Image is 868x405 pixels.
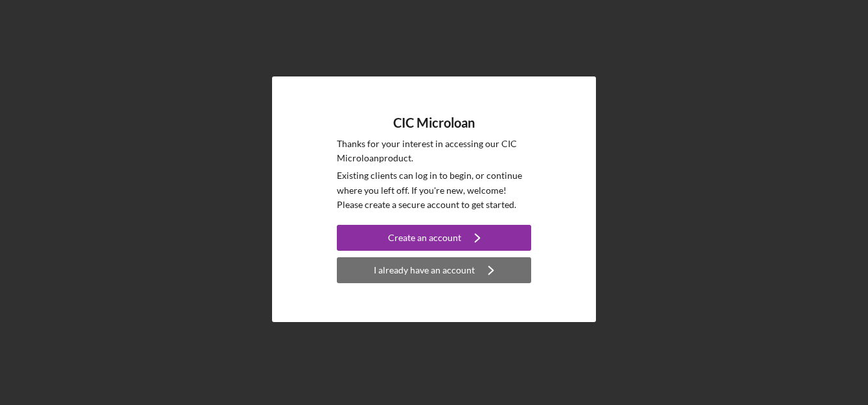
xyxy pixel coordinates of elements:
[337,168,531,212] p: Existing clients can log in to begin, or continue where you left off. If you're new, welcome! Ple...
[374,257,475,283] div: I already have an account
[337,257,531,283] button: I already have an account
[388,225,461,251] div: Create an account
[337,225,531,254] a: Create an account
[393,115,475,130] h4: CIC Microloan
[337,137,531,166] p: Thanks for your interest in accessing our CIC Microloan product.
[337,225,531,251] button: Create an account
